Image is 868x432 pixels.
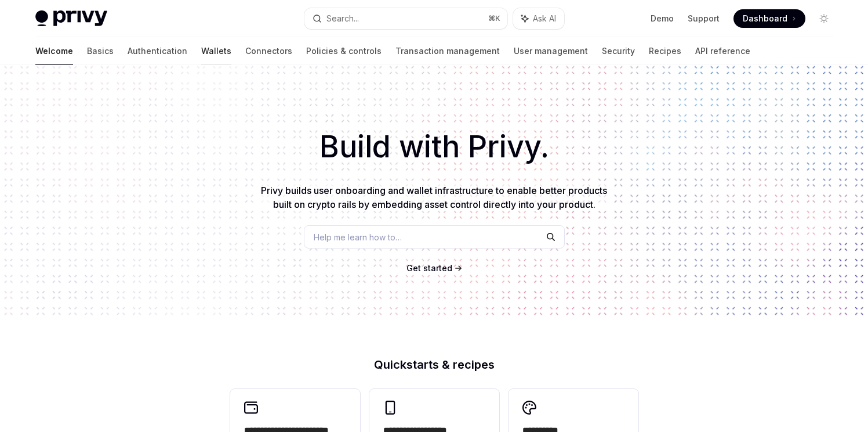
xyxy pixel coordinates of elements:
button: Ask AI [513,8,564,29]
button: Search...⌘K [304,8,507,29]
a: Wallets [201,37,231,65]
a: Connectors [245,37,292,65]
span: Ask AI [533,13,556,24]
span: Get started [406,263,452,273]
button: Toggle dark mode [815,9,833,28]
h1: Build with Privy. [19,124,849,170]
a: Welcome [35,37,73,65]
span: ⌘ K [488,14,500,23]
a: Get started [406,262,452,274]
a: Demo [651,13,674,24]
a: Policies & controls [306,37,382,65]
span: Dashboard [743,13,787,24]
a: Basics [87,37,114,65]
span: Help me learn how to… [314,231,402,243]
a: Recipes [649,37,681,65]
a: Support [688,13,720,24]
a: Security [602,37,635,65]
div: Search... [326,12,359,26]
img: light logo [35,10,107,27]
a: User management [514,37,588,65]
a: API reference [695,37,750,65]
h2: Quickstarts & recipes [230,359,638,370]
span: Privy builds user onboarding and wallet infrastructure to enable better products built on crypto ... [261,185,607,210]
a: Dashboard [733,9,805,28]
a: Authentication [128,37,187,65]
a: Transaction management [395,37,500,65]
